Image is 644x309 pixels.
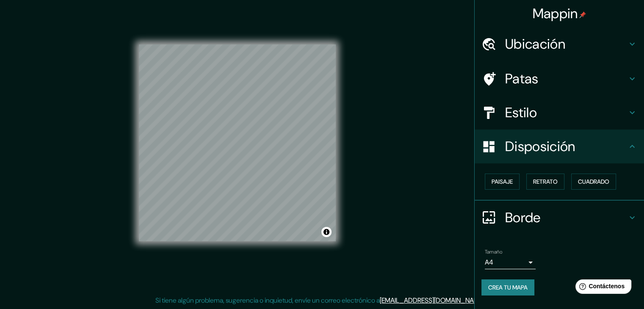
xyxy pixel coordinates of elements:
font: Paisaje [492,178,513,185]
iframe: Lanzador de widgets de ayuda [569,276,635,300]
button: Retrato [526,174,564,190]
font: Mappin [533,5,578,22]
button: Cuadrado [571,174,616,190]
font: Si tiene algún problema, sugerencia o inquietud, envíe un correo electrónico a [155,296,380,305]
a: [EMAIL_ADDRESS][DOMAIN_NAME] [380,296,484,305]
div: A4 [485,256,536,269]
div: Borde [475,201,644,235]
font: Patas [505,70,539,88]
button: Crea tu mapa [481,279,534,295]
font: Borde [505,209,541,226]
img: pin-icon.png [579,11,586,18]
div: Disposición [475,130,644,163]
div: Estilo [475,96,644,130]
font: Tamaño [485,248,502,255]
button: Paisaje [485,174,520,190]
canvas: Mapa [139,44,336,241]
font: Disposición [505,138,575,155]
font: Crea tu mapa [488,284,528,291]
font: A4 [485,258,493,267]
font: Estilo [505,104,537,121]
font: Ubicación [505,35,565,53]
div: Patas [475,62,644,96]
div: Ubicación [475,27,644,61]
button: Activar o desactivar atribución [321,227,332,237]
font: Cuadrado [578,178,609,185]
font: Retrato [533,178,558,185]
